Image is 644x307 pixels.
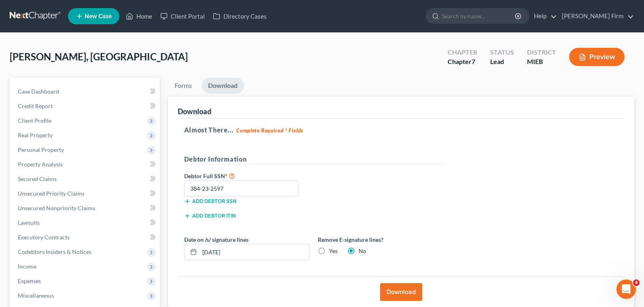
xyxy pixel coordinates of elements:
a: Home [122,9,156,23]
span: [PERSON_NAME], [GEOGRAPHIC_DATA] [10,51,188,62]
a: Case Dashboard [11,84,160,99]
a: Executory Contracts [11,230,160,245]
a: Unsecured Priority Claims [11,186,160,201]
h5: Debtor Information [184,154,443,164]
label: Debtor Full SSN [180,171,314,181]
input: Search by name... [442,9,516,23]
span: New Case [85,13,112,19]
button: Download [380,283,422,301]
h5: Almost There... [184,125,618,135]
a: Help [530,9,557,23]
iframe: Intercom live chat [616,279,636,299]
span: Case Dashboard [18,88,59,95]
a: Credit Report [11,99,160,113]
span: Lawsuits [18,219,40,226]
span: Secured Claims [18,175,57,182]
input: MM/DD/YYYY [200,244,309,260]
span: Unsecured Nonpriority Claims [18,205,95,211]
a: [PERSON_NAME] Firm [558,9,634,23]
span: Real Property [18,132,53,139]
span: Codebtors Insiders & Notices [18,248,91,255]
a: Directory Cases [209,9,271,23]
div: Download [178,107,211,116]
div: Status [490,48,514,57]
a: Lawsuits [11,215,160,230]
div: Chapter [448,48,477,57]
span: Executory Contracts [18,234,70,241]
span: Credit Report [18,102,53,109]
span: Miscellaneous [18,292,54,299]
span: Income [18,263,36,270]
div: Lead [490,57,514,66]
span: 7 [472,58,475,65]
div: MIEB [527,57,556,66]
label: Yes [329,247,338,255]
span: Property Analysis [18,161,63,168]
label: Remove E-signature lines? [318,235,443,244]
button: Preview [569,48,625,66]
a: Client Portal [156,9,209,23]
strong: Complete Required * Fields [236,127,303,134]
a: Property Analysis [11,157,160,172]
a: Download [202,78,244,94]
button: Add debtor ITIN [184,213,236,219]
a: Unsecured Nonpriority Claims [11,201,160,215]
span: 4 [633,279,640,286]
div: Chapter [448,57,477,66]
button: Add debtor SSN [184,198,236,205]
a: Secured Claims [11,172,160,186]
label: Date on /s/ signature lines [184,235,249,244]
span: Client Profile [18,117,51,124]
span: Unsecured Priority Claims [18,190,85,197]
span: Expenses [18,277,41,284]
label: No [359,247,366,255]
span: Personal Property [18,146,64,153]
input: XXX-XX-XXXX [184,181,299,197]
div: District [527,48,556,57]
a: Forms [168,78,198,94]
